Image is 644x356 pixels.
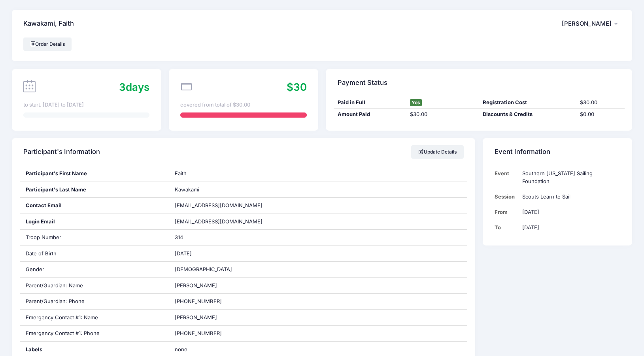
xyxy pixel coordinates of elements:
button: [PERSON_NAME] [562,15,621,33]
span: [DEMOGRAPHIC_DATA] [175,266,232,272]
span: [PERSON_NAME] [175,282,217,289]
div: covered from total of $30.00 [180,101,306,109]
div: days [119,79,149,95]
td: Session [495,189,519,204]
a: Update Details [411,145,464,159]
h4: Payment Status [338,71,387,94]
div: Parent/Guardian: Name [20,278,169,294]
span: $30 [287,81,307,93]
span: [EMAIL_ADDRESS][DOMAIN_NAME] [175,218,274,226]
div: Participant's Last Name [20,182,169,198]
td: [DATE] [518,220,620,235]
td: Southern [US_STATE] Sailing Foundation [518,166,620,189]
h4: Kawakami, Faith [23,13,74,35]
td: Scouts Learn to Sail [518,189,620,204]
h4: Participant's Information [23,141,100,163]
div: Gender [20,262,169,277]
td: [DATE] [518,204,620,220]
span: [PERSON_NAME] [175,314,217,320]
span: [PHONE_NUMBER] [175,298,222,304]
span: Yes [410,99,422,106]
div: to start. [DATE] to [DATE] [23,101,149,109]
h4: Event Information [495,141,550,163]
span: Kawakami [175,186,199,193]
div: Troop Number [20,230,169,245]
div: $30.00 [576,99,625,107]
div: Amount Paid [334,111,406,118]
div: Registration Cost [479,99,576,107]
span: 314 [175,234,183,240]
a: Order Details [23,37,72,51]
div: Paid in Full [334,99,406,107]
div: Date of Birth [20,246,169,262]
div: Participant's First Name [20,166,169,182]
span: [DATE] [175,250,192,257]
div: $30.00 [406,111,479,118]
div: Emergency Contact #1: Name [20,310,169,326]
div: Emergency Contact #1: Phone [20,326,169,341]
div: Discounts & Credits [479,111,576,118]
span: none [175,346,274,354]
td: Event [495,166,519,189]
div: $0.00 [576,111,625,118]
div: Contact Email [20,198,169,214]
span: [EMAIL_ADDRESS][DOMAIN_NAME] [175,202,263,208]
span: [PERSON_NAME] [562,20,612,27]
td: To [495,220,519,235]
span: Faith [175,170,187,176]
td: From [495,204,519,220]
div: Login Email [20,214,169,230]
span: 3 [119,81,126,93]
span: [PHONE_NUMBER] [175,330,222,336]
div: Parent/Guardian: Phone [20,294,169,309]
